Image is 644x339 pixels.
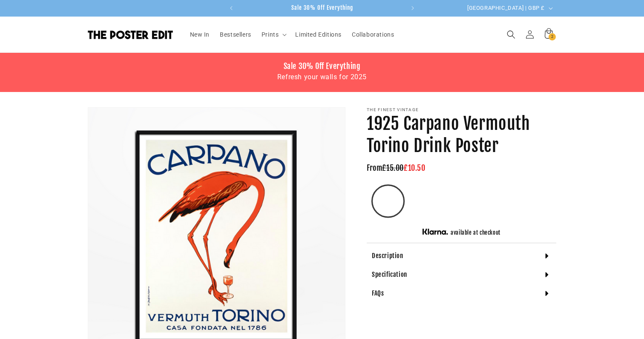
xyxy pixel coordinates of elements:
[290,26,347,43] a: Limited Editions
[88,30,173,39] img: The Poster Edit
[372,289,384,298] h4: FAQs
[220,31,251,38] span: Bestsellers
[367,107,556,112] p: The Finest Vintage
[551,33,554,40] span: 2
[367,163,556,173] h3: From
[372,252,403,260] h4: Description
[215,26,256,43] a: Bestsellers
[85,27,176,42] a: The Poster Edit
[291,4,353,11] span: Sale 30% Off Everything
[467,4,545,12] span: [GEOGRAPHIC_DATA] | GBP £
[451,229,500,236] h5: available at checkout
[256,26,290,43] summary: Prints
[502,25,520,44] summary: Search
[352,31,394,38] span: Collaborations
[190,31,210,38] span: New In
[347,26,399,43] a: Collaborations
[404,163,425,172] span: £10.50
[367,112,556,157] h1: 1925 Carpano Vermouth Torino Drink Poster
[185,26,215,43] a: New In
[295,31,342,38] span: Limited Editions
[262,31,279,38] span: Prints
[372,270,407,279] h4: Specification
[382,163,404,172] span: £15.00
